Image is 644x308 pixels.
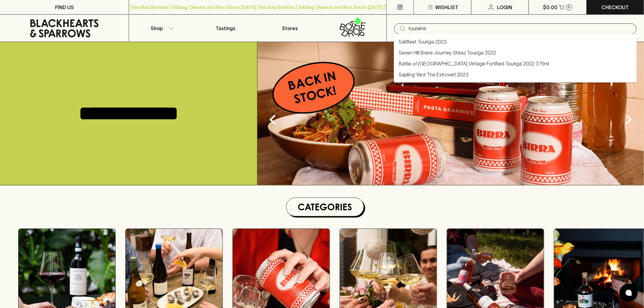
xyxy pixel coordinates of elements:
p: Shop [151,25,163,32]
button: Previous [261,107,285,132]
p: Stores [282,25,298,32]
a: Tastings [194,15,258,42]
h1: Categories [289,200,361,214]
p: Tastings [216,25,235,32]
p: Login [497,4,513,11]
img: bubble-icon [626,290,632,296]
p: FIND US [55,4,74,11]
button: Shop [129,15,193,42]
a: Battle of [GEOGRAPHIC_DATA] Vintage Fortified Touriga 2022 375ml [399,60,549,67]
img: optimise [257,42,644,185]
input: Try "Pinot noir" [409,24,632,33]
a: Sapling Yard The Extrovert 2023 [399,71,469,78]
a: Seven Hill Brave Journey Shiraz Touriga 2022 [399,49,496,56]
a: Saltfleet Touriga 2023 [399,38,447,45]
p: 0 [568,5,570,9]
p: Checkout [602,4,629,11]
p: Wishlist [435,4,458,11]
button: Next [617,107,641,132]
a: Stores [258,15,322,42]
p: $0.00 [543,4,558,11]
